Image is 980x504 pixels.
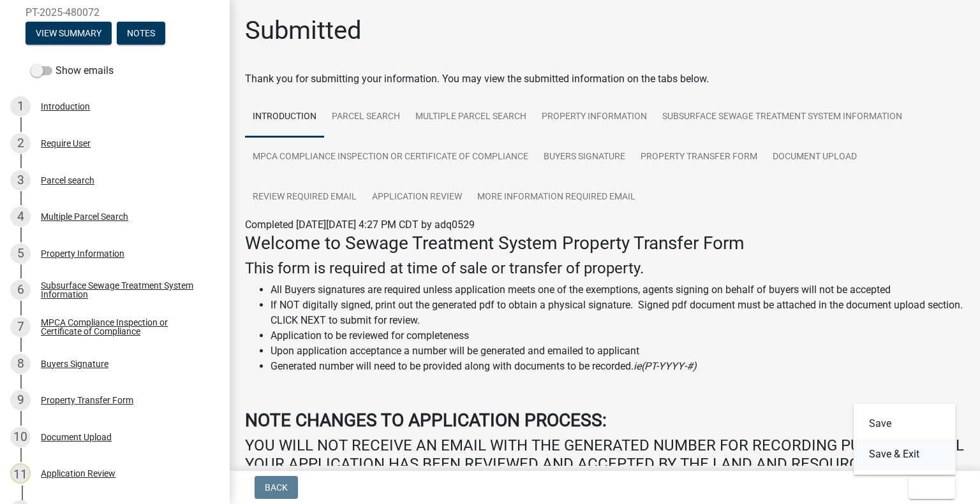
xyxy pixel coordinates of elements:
[534,97,655,138] a: Property Information
[10,427,31,447] div: 10
[10,133,31,154] div: 2
[765,137,865,178] a: Document Upload
[245,137,536,178] a: MPCA Compliance Inspection or Certificate of Compliance
[633,137,765,178] a: Property Transfer Form
[41,396,133,405] div: Property Transfer Form
[245,410,607,431] strong: NOTE CHANGES TO APPLICATION PROCESS:
[10,206,31,227] div: 4
[245,219,475,231] span: Completed [DATE][DATE] 4:27 PM CDT by adq0529
[271,328,965,343] li: Application to be reviewed for completeness
[10,463,31,484] div: 11
[655,97,910,138] a: Subsurface Sewage Treatment System Information
[10,317,31,337] div: 7
[324,97,408,138] a: Parcel search
[117,29,165,39] wm-modal-confirm: Notes
[245,71,965,87] div: Thank you for submitting your information. You may view the submitted information on the tabs below.
[41,102,90,111] div: Introduction
[31,63,114,78] label: Show emails
[41,281,209,299] div: Subsurface Sewage Treatment System Information
[41,176,94,185] div: Parcel search
[364,177,470,218] a: Application Review
[536,137,633,178] a: Buyers Signature
[41,139,91,148] div: Require User
[245,15,362,46] h1: Submitted
[470,177,643,218] a: More Information Required Email
[41,359,108,368] div: Buyers Signature
[271,282,965,298] li: All Buyers signatures are required unless application meets one of the exemptions, agents signing...
[10,390,31,410] div: 9
[245,436,965,491] h4: YOU WILL NOT RECEIVE AN EMAIL WITH THE GENERATED NUMBER FOR RECORDING PURPOSES UNTIL YOUR APPLICA...
[255,476,298,499] button: Back
[271,298,965,328] li: If NOT digitally signed, print out the generated pdf to obtain a physical signature. Signed pdf d...
[41,249,124,258] div: Property Information
[919,482,937,493] span: Exit
[245,177,364,218] a: Review Required Email
[854,439,956,470] button: Save & Exit
[909,476,955,499] button: Exit
[41,469,115,478] div: Application Review
[408,97,534,138] a: Multiple Parcel Search
[26,22,112,45] button: View Summary
[245,259,965,278] h4: This form is required at time of sale or transfer of property.
[265,482,288,493] span: Back
[271,343,965,359] li: Upon application acceptance a number will be generated and emailed to applicant
[634,360,697,372] i: ie(PT-YYYY-#)
[41,433,112,442] div: Document Upload
[10,354,31,374] div: 8
[41,212,128,221] div: Multiple Parcel Search
[10,243,31,264] div: 5
[10,170,31,191] div: 3
[117,22,165,45] button: Notes
[10,96,31,117] div: 1
[10,280,31,300] div: 6
[41,318,209,336] div: MPCA Compliance Inspection or Certificate of Compliance
[854,408,956,439] button: Save
[271,359,965,374] li: Generated number will need to be provided along with documents to be recorded.
[245,97,324,138] a: Introduction
[245,233,965,254] h3: Welcome to Sewage Treatment System Property Transfer Form
[854,403,956,475] div: Exit
[26,29,112,39] wm-modal-confirm: Summary
[26,6,204,18] span: PT-2025-480072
